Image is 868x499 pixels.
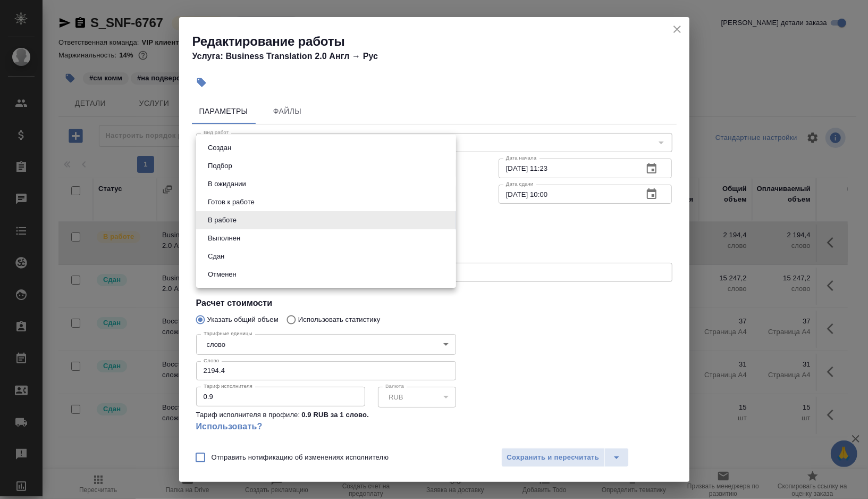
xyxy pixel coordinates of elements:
button: Готов к работе [205,196,258,208]
button: Выполнен [205,232,243,244]
button: Подбор [205,160,235,172]
button: Создан [205,142,234,154]
button: Отменен [205,269,240,280]
button: В ожидании [205,178,249,190]
button: В работе [205,214,240,226]
button: Сдан [205,251,227,262]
